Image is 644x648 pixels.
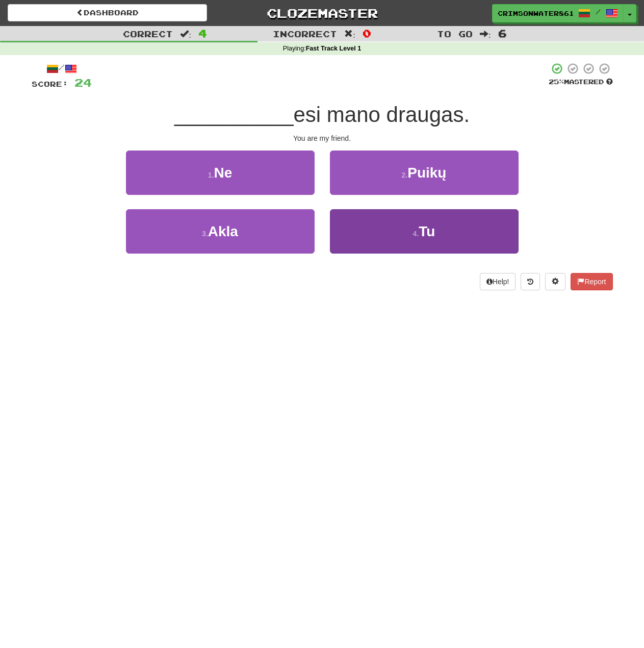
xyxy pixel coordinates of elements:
[32,80,68,88] span: Score:
[498,9,573,18] span: CrimsonWater8614
[549,78,564,86] span: 25 %
[549,78,613,87] div: Mastered
[222,4,422,22] a: Clozemaster
[363,27,371,39] span: 0
[180,30,191,38] span: :
[208,171,214,179] small: 1 .
[413,230,419,238] small: 4 .
[306,45,362,52] strong: Fast Track Level 1
[402,171,408,179] small: 2 .
[480,273,516,290] button: Help!
[202,230,208,238] small: 3 .
[492,4,624,22] a: CrimsonWater8614 /
[419,223,435,239] span: Tu
[198,27,207,39] span: 4
[123,29,173,39] span: Correct
[214,165,232,181] span: Ne
[8,4,207,21] a: Dashboard
[498,27,507,39] span: 6
[32,62,92,75] div: /
[330,151,519,195] button: 2.Puikų
[330,209,519,254] button: 4.Tu
[208,223,238,239] span: Akla
[126,151,315,195] button: 1.Ne
[126,209,315,254] button: 3.Akla
[174,103,294,127] span: __________
[521,273,540,290] button: Round history (alt+y)
[571,273,612,290] button: Report
[437,29,473,39] span: To go
[273,29,337,39] span: Incorrect
[344,30,355,38] span: :
[407,165,446,181] span: Puikų
[596,8,601,15] span: /
[480,30,491,38] span: :
[32,133,613,143] div: You are my friend.
[294,103,470,127] span: esi mano draugas.
[74,76,92,89] span: 24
